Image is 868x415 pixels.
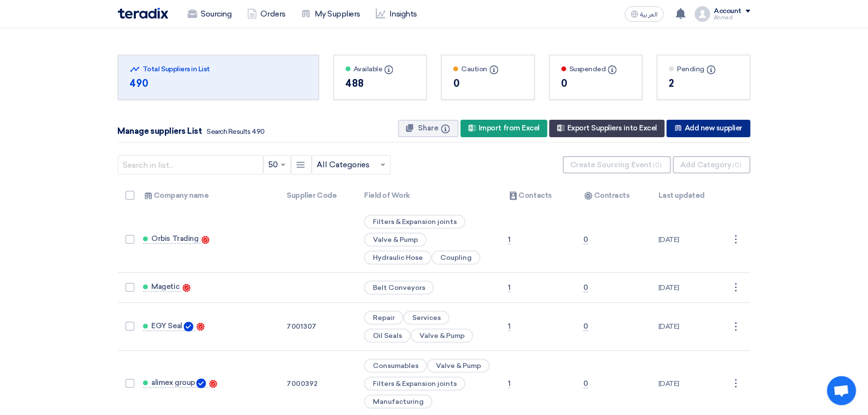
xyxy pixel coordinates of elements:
td: [DATE] [651,272,728,303]
div: Total Suppliers in List [130,64,307,74]
div: 2 [669,76,739,91]
a: Open chat [827,376,856,405]
div: 0 [562,76,631,91]
span: Filters & Expansion joints [364,377,466,391]
div: Suspended [562,64,631,74]
img: Verified Account [184,322,193,332]
a: Magetic [143,283,181,292]
span: 0 [583,283,588,292]
input: Search in list... [118,155,263,175]
img: Teradix logo [118,8,168,19]
button: Create Sourcing Event(0) [563,156,671,174]
span: 1 [508,379,511,388]
span: Share [418,124,438,132]
a: alimex group Verified Account [143,379,208,388]
a: Insights [368,3,425,25]
div: Import from Excel [461,120,547,137]
span: 1 [508,283,511,292]
span: 50 [269,159,278,171]
div: Add new supplier [667,120,750,137]
div: 0 [453,76,523,91]
span: 1 [508,235,511,244]
div: Account [714,7,742,16]
span: Services [403,311,450,325]
div: ⋮ [728,319,744,335]
span: Belt Conveyors [364,281,434,295]
span: Valve & Pump [364,233,427,247]
div: ⋮ [728,280,744,295]
span: Orbis Trading [152,235,199,242]
span: 1 [508,322,511,331]
span: Valve & Pump [427,359,490,373]
div: Manage suppliers List [118,125,265,138]
a: Sourcing [180,3,240,25]
th: Company name [135,184,279,207]
div: ⋮ [728,232,744,247]
td: [DATE] [651,207,728,273]
span: 0 [583,235,588,244]
span: Manufacturing [364,395,433,409]
span: (0) [733,161,742,169]
img: Verified Account [196,379,206,388]
td: [DATE] [651,303,728,351]
a: Orbis Trading [143,235,200,244]
span: Repair [364,311,403,325]
span: EGY Seal [152,322,182,330]
div: 490 [130,76,307,91]
span: Magetic [152,283,180,290]
span: (0) [653,161,662,169]
th: Contacts [500,184,576,207]
span: alimex group [152,379,195,386]
span: Coupling [432,251,481,265]
div: Export Suppliers into Excel [549,120,665,137]
div: ِAhmed [714,15,751,20]
button: Add Category(0) [673,156,751,174]
th: Field of Work [356,184,500,207]
th: Supplier Code [279,184,357,207]
a: My Suppliers [293,3,368,25]
span: 0 [583,379,588,388]
button: العربية [625,6,664,22]
th: Last updated [651,184,728,207]
span: Consumables [364,359,427,373]
span: Oil Seals [364,329,411,343]
img: profile_test.png [695,6,710,22]
div: ⋮ [728,376,744,391]
td: 7001307 [279,303,357,351]
div: Caution [453,64,523,74]
div: Pending [669,64,739,74]
a: Orders [240,3,293,25]
th: Contracts [576,184,651,207]
span: 0 [583,322,588,331]
a: EGY Seal Verified Account [143,322,195,331]
div: Available [346,64,415,74]
span: Search Results 490 [207,128,264,136]
span: Filters & Expansion joints [364,215,466,229]
span: Hydraulic Hose [364,251,432,265]
span: العربية [641,11,658,18]
span: Valve & Pump [411,329,473,343]
button: Share [398,120,459,137]
div: 488 [346,76,415,91]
